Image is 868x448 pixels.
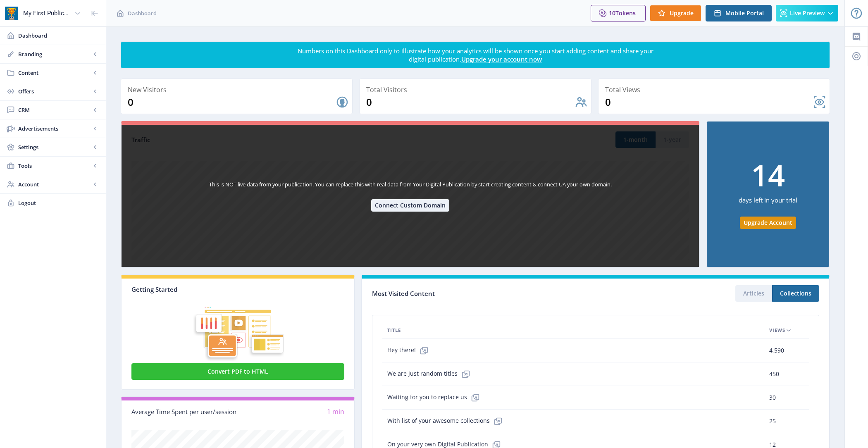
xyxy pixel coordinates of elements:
[776,5,838,21] button: Live Preview
[605,95,813,109] div: 0
[461,55,542,63] a: Upgrade your account now
[18,31,99,40] span: Dashboard
[128,84,349,95] div: New Visitors
[387,325,401,335] span: Title
[387,342,432,359] span: Hey there!
[739,190,797,217] div: days left in your trial
[18,199,99,207] span: Logout
[790,10,825,17] span: Live Preview
[769,346,784,355] span: 4,590
[591,5,646,21] button: 10Tokens
[769,416,776,426] span: 25
[740,217,796,229] button: Upgrade Account
[209,180,612,199] div: This is NOT live data from your publication. You can replace this with real data from Your Digita...
[18,106,91,114] span: CRM
[372,287,596,300] div: Most Visited Content
[387,366,474,382] span: We are just random titles
[366,95,574,109] div: 0
[5,7,18,20] img: app-icon.png
[18,162,91,170] span: Tools
[371,199,449,212] button: Connect Custom Domain
[18,124,91,133] span: Advertisements
[670,10,694,17] span: Upgrade
[769,325,785,335] span: Views
[18,50,91,58] span: Branding
[706,5,772,21] button: Mobile Portal
[615,9,636,17] span: Tokens
[735,285,772,302] button: Articles
[297,47,654,63] div: Numbers on this Dashboard only to illustrate how your analytics will be shown once you start addi...
[131,293,344,362] img: graphic
[769,369,779,379] span: 450
[387,389,484,406] span: Waiting for you to replace us
[128,9,157,17] span: Dashboard
[769,393,776,403] span: 30
[18,180,91,188] span: Account
[387,413,506,429] span: With list of your awesome collections
[131,407,238,417] div: Average Time Spent per user/session
[18,143,91,151] span: Settings
[18,87,91,95] span: Offers
[605,84,826,95] div: Total Views
[131,285,344,293] div: Getting Started
[131,363,344,380] button: Convert PDF to HTML
[23,4,71,22] div: My First Publication
[725,10,764,17] span: Mobile Portal
[238,407,345,417] div: 1 min
[772,285,819,302] button: Collections
[650,5,701,21] button: Upgrade
[366,84,587,95] div: Total Visitors
[18,69,91,77] span: Content
[128,95,336,109] div: 0
[751,160,785,190] div: 14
